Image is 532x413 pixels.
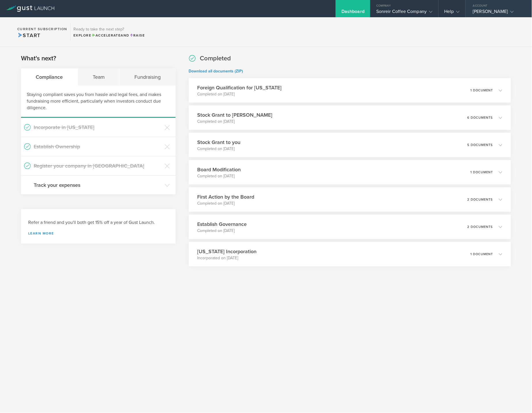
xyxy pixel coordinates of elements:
[197,166,241,173] h3: Board Modification
[341,9,364,17] div: Dashboard
[468,198,493,201] p: 2 documents
[70,23,148,41] div: Ready to take the next step?ExploreAccelerateandRaise
[197,173,241,179] p: Completed on [DATE]
[197,111,273,119] h3: Stock Grant to [PERSON_NAME]
[197,255,257,261] p: Incorporated on [DATE]
[197,248,257,255] h3: [US_STATE] Incorporation
[197,91,282,97] p: Completed on [DATE]
[73,27,145,31] h3: Ready to take the next step?
[17,27,67,31] h2: Current Subscription
[28,232,168,235] a: Learn more
[73,33,145,38] div: Explore
[197,139,241,146] h3: Stock Grant to you
[130,33,145,37] span: Raise
[444,9,460,17] div: Help
[78,68,120,86] div: Team
[189,69,243,74] a: Download all documents (ZIP)
[473,9,522,17] div: [PERSON_NAME]
[197,201,254,206] p: Completed on [DATE]
[34,181,162,189] h3: Track your expenses
[17,32,41,39] span: Start
[468,225,493,228] p: 2 documents
[34,124,162,131] h3: Incorporate in [US_STATE]
[120,68,176,86] div: Fundraising
[197,220,247,228] h3: Establish Governance
[92,33,130,37] span: and
[21,86,176,118] div: Staying compliant saves you from hassle and legal fees, and makes fundraising more efficient, par...
[471,89,493,92] p: 1 document
[197,146,241,152] p: Completed on [DATE]
[34,162,162,170] h3: Register your company in [GEOGRAPHIC_DATA]
[34,143,162,150] h3: Establish Ownership
[28,219,168,226] h3: Refer a friend and you'll both get 15% off a year of Gust Launch.
[21,54,56,63] h2: What's next?
[197,84,282,91] h3: Foreign Qualification for [US_STATE]
[200,54,231,63] h2: Completed
[471,253,493,256] p: 1 document
[92,33,121,37] span: Accelerate
[471,171,493,174] p: 1 document
[468,116,493,119] p: 6 documents
[197,119,273,124] p: Completed on [DATE]
[197,193,254,201] h3: First Action by the Board
[468,143,493,147] p: 5 documents
[376,9,432,17] div: Sonreir Coffee Company
[197,228,247,234] p: Completed on [DATE]
[503,385,532,413] iframe: Chat Widget
[21,68,78,86] div: Compliance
